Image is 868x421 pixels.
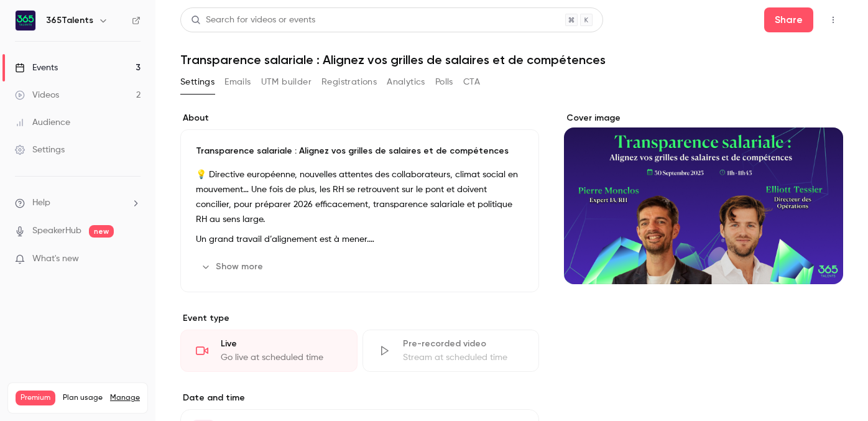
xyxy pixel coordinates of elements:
[224,72,251,92] button: Emails
[196,145,524,157] p: Transparence salariale : Alignez vos grilles de salaires et de compétences
[32,224,81,238] a: SpeakerHub
[321,72,377,92] button: Registrations
[196,167,524,227] p: 💡 Directive européenne, nouvelles attentes des collaborateurs, climat social en mouvement… Une fo...
[196,232,524,247] p: Un grand travail d’alignement est à mener.
[110,393,140,403] a: Manage
[180,312,539,325] p: Event type
[15,62,58,74] div: Events
[180,112,539,124] label: About
[221,351,342,364] div: Go live at scheduled time
[15,116,70,129] div: Audience
[403,338,524,350] div: Pre-recorded video
[15,144,65,156] div: Settings
[16,391,55,405] span: Premium
[15,197,141,210] li: help-dropdown-opener
[463,72,480,92] button: CTA
[126,254,141,265] iframe: Noticeable Trigger
[435,72,453,92] button: Polls
[403,351,524,364] div: Stream at scheduled time
[362,330,540,372] div: Pre-recorded videoStream at scheduled time
[180,72,215,92] button: Settings
[564,112,843,284] section: Cover image
[387,72,425,92] button: Analytics
[180,52,843,67] h1: Transparence salariale : Alignez vos grilles de salaires et de compétences
[46,14,93,27] h6: 365Talents
[32,252,79,266] span: What's new
[196,257,270,277] button: Show more
[89,225,114,238] span: new
[191,14,315,27] div: Search for videos or events
[32,197,50,210] span: Help
[221,338,342,350] div: Live
[16,11,35,30] img: 365Talents
[180,330,358,372] div: LiveGo live at scheduled time
[180,392,539,404] label: Date and time
[764,7,813,32] button: Share
[63,393,103,403] span: Plan usage
[261,72,312,92] button: UTM builder
[564,112,843,124] label: Cover image
[15,89,59,101] div: Videos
